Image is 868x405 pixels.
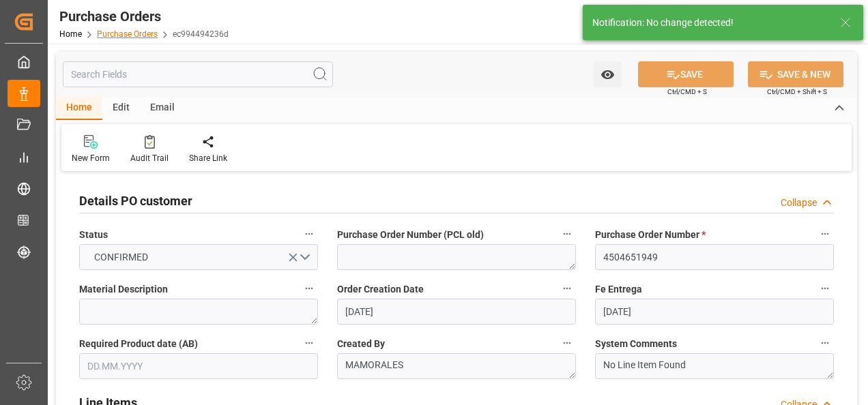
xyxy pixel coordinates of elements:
div: Audit Trail [130,152,169,164]
h2: Details PO customer [79,192,192,210]
button: Order Creation Date [558,280,576,297]
div: New Form [72,152,110,164]
span: Purchase Order Number (PCL old) [337,228,484,242]
span: Ctrl/CMD + Shift + S [767,87,827,97]
span: Material Description [79,282,168,297]
textarea: MAMORALES [337,353,576,379]
span: Purchase Order Number [595,228,706,242]
span: Required Product date (AB) [79,337,198,351]
span: CONFIRMED [87,250,155,265]
span: System Comments [595,337,677,351]
div: Email [140,97,185,120]
a: Purchase Orders [97,29,158,39]
div: Share Link [189,152,227,164]
span: Ctrl/CMD + S [667,87,707,97]
textarea: No Line Item Found [595,353,834,379]
button: Fe Entrega [816,280,834,297]
button: System Comments [816,334,834,352]
button: open menu [594,61,622,87]
div: Home [56,97,102,120]
span: Fe Entrega [595,282,642,297]
div: Purchase Orders [59,6,229,27]
button: Purchase Order Number * [816,225,834,243]
div: Edit [102,97,140,120]
button: SAVE & NEW [748,61,843,87]
input: Search Fields [63,61,333,87]
input: DD.MM.YYYY [79,353,318,379]
input: DD.MM.YYYY [337,299,576,325]
button: Status [300,225,318,243]
button: Created By [558,334,576,352]
div: Notification: No change detected! [592,16,827,30]
button: SAVE [638,61,734,87]
span: Created By [337,337,385,351]
button: Required Product date (AB) [300,334,318,352]
div: Collapse [781,196,817,210]
button: Purchase Order Number (PCL old) [558,225,576,243]
button: open menu [79,244,318,270]
span: Order Creation Date [337,282,424,297]
button: Material Description [300,280,318,297]
a: Home [59,29,82,39]
span: Status [79,228,108,242]
input: DD.MM.YYYY [595,299,834,325]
